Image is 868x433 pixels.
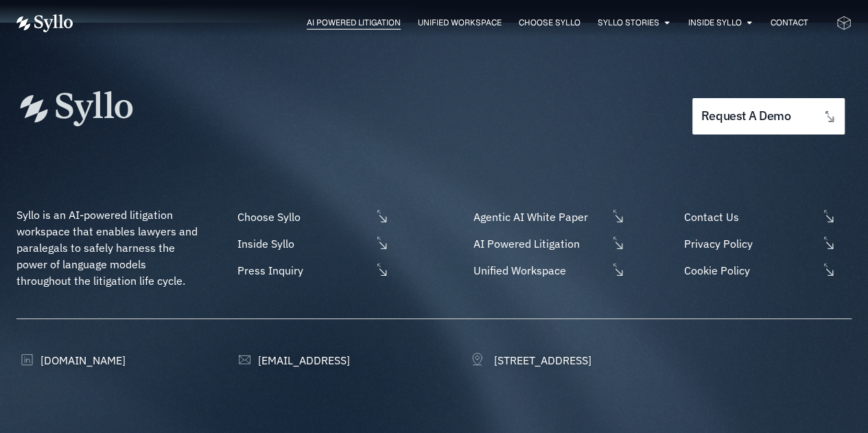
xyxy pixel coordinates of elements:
a: [STREET_ADDRESS] [470,352,591,368]
span: AI Powered Litigation [470,235,607,252]
a: Inside Syllo [688,16,742,29]
a: Choose Syllo [519,16,580,29]
span: Choose Syllo [234,209,371,225]
img: Vector [16,14,73,32]
a: Agentic AI White Paper [470,209,625,225]
a: AI Powered Litigation [307,16,401,29]
span: Press Inquiry [234,262,371,279]
span: Inside Syllo [234,235,371,252]
a: AI Powered Litigation [470,235,625,252]
span: Privacy Policy [681,235,818,252]
span: request a demo [701,110,790,123]
a: [DOMAIN_NAME] [16,352,126,368]
span: Syllo is an AI-powered litigation workspace that enables lawyers and paralegals to safely harness... [16,208,200,288]
span: [DOMAIN_NAME] [37,352,126,368]
a: Press Inquiry [234,262,389,279]
span: Contact Us [681,209,818,225]
a: Choose Syllo [234,209,389,225]
a: Syllo Stories [598,16,659,29]
a: Unified Workspace [470,262,625,279]
span: [EMAIL_ADDRESS] [255,352,350,368]
a: request a demo [692,98,845,134]
nav: Menu [100,16,808,30]
div: Menu Toggle [100,16,808,30]
a: Cookie Policy [681,262,852,279]
a: Unified Workspace [418,16,502,29]
a: Inside Syllo [234,235,389,252]
a: [EMAIL_ADDRESS] [234,352,350,368]
a: Contact [771,16,808,29]
a: Contact Us [681,209,852,225]
span: Cookie Policy [681,262,818,279]
a: Privacy Policy [681,235,852,252]
span: Agentic AI White Paper [470,209,607,225]
span: Unified Workspace [470,262,607,279]
span: [STREET_ADDRESS] [491,352,591,368]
